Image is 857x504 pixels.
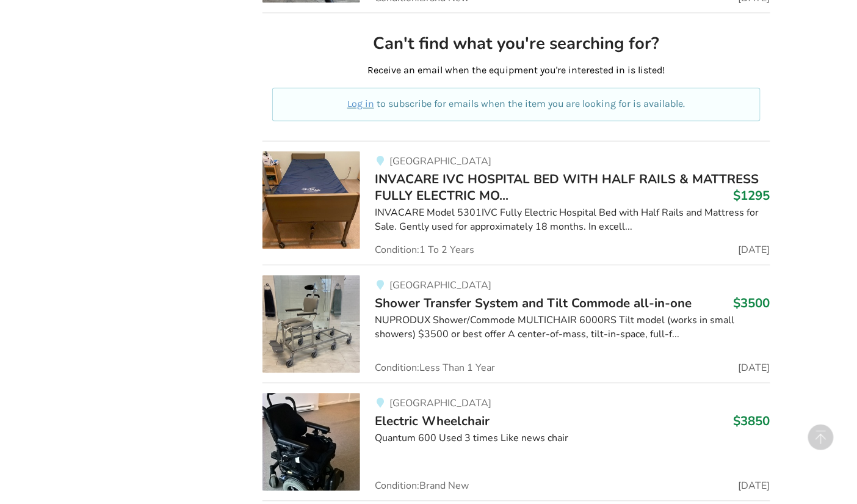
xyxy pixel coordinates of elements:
[389,397,491,411] span: [GEOGRAPHIC_DATA]
[734,296,770,312] h3: $3500
[739,363,770,373] span: [DATE]
[262,393,360,491] img: mobility-electric wheelchair
[389,279,491,293] span: [GEOGRAPHIC_DATA]
[375,171,759,204] span: INVACARE IVC HOSPITAL BED WITH HALF RAILS & MATTRESS FULLY ELECTRIC MO...
[262,276,360,373] img: bathroom safety-shower transfer system and tilt commode all-in-one
[347,98,374,110] a: Log in
[375,206,770,235] div: INVACARE Model 5301IVC Fully Electric Hospital Bed with Half Rails and Mattress for Sale. Gently ...
[262,141,770,265] a: bedroom equipment-invacare ivc hospital bed with half rails & mattress fully electric model 5301[...
[262,152,360,249] img: bedroom equipment-invacare ivc hospital bed with half rails & mattress fully electric model 5301
[375,481,469,491] span: Condition: Brand New
[375,246,474,255] span: Condition: 1 To 2 Years
[262,265,770,383] a: bathroom safety-shower transfer system and tilt commode all-in-one[GEOGRAPHIC_DATA]Shower Transfe...
[287,98,745,112] p: to subscribe for emails when the item you are looking for is available.
[734,188,770,204] h3: $1295
[375,413,490,430] span: Electric Wheelchair
[375,432,770,446] div: Quantum 600 Used 3 times Like news chair
[389,155,491,169] span: [GEOGRAPHIC_DATA]
[272,64,760,78] p: Receive an email when the equipment you're interested in is listed!
[734,414,770,429] h3: $3850
[262,383,770,501] a: mobility-electric wheelchair [GEOGRAPHIC_DATA]Electric Wheelchair$3850Quantum 600 Used 3 times Li...
[739,246,770,255] span: [DATE]
[375,363,495,373] span: Condition: Less Than 1 Year
[375,295,692,312] span: Shower Transfer System and Tilt Commode all-in-one
[272,33,760,54] h2: Can't find what you're searching for?
[375,314,770,342] div: NUPRODUX Shower/Commode MULTICHAIR 6000RS Tilt model (works in small showers) $3500 or best offer...
[739,481,770,491] span: [DATE]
